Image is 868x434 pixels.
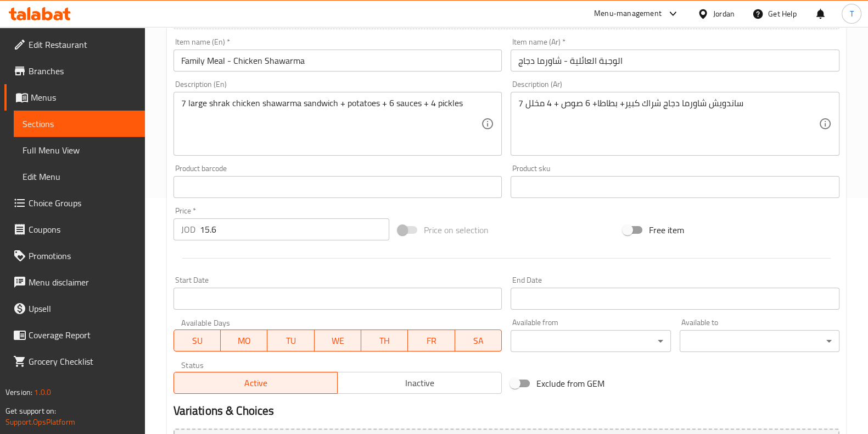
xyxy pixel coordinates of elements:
span: MO [225,333,263,349]
input: Please enter product barcode [173,176,502,198]
a: Sections [14,111,145,137]
a: Upsell [4,295,145,322]
div: ​ [680,330,839,352]
span: SA [460,333,497,349]
button: MO [221,329,267,351]
textarea: 7 ساندويش شاورما دجاج شراك كبير+ بطاطا+ 6 صوص + 4 مخلل [518,98,819,150]
button: Active [173,372,338,394]
a: Coupons [4,216,145,243]
a: Promotions [4,243,145,269]
span: WE [319,333,357,349]
span: Edit Menu [23,170,136,183]
span: Inactive [342,375,497,391]
button: FR [408,329,455,351]
input: Please enter price [200,218,390,240]
a: Edit Restaurant [4,31,145,58]
span: Coupons [29,223,136,236]
div: Jordan [713,8,735,20]
span: Sections [23,117,136,130]
span: Choice Groups [29,196,136,210]
span: SU [178,333,216,349]
span: TU [272,333,310,349]
a: Branches [4,58,145,84]
span: Promotions [29,249,136,262]
a: Coverage Report [4,322,145,348]
a: Menus [4,84,145,111]
span: 1.0.0 [34,385,51,399]
input: Enter name Ar [511,50,839,72]
span: Menu disclaimer [29,276,136,289]
span: Price on selection [424,223,489,237]
a: Menu disclaimer [4,269,145,295]
span: Full Menu View [23,144,136,157]
a: Edit Menu [14,163,145,190]
span: Active [178,375,334,391]
button: SU [173,329,221,351]
span: Exclude from GEM [536,377,604,390]
span: Upsell [29,302,136,315]
span: Version: [5,385,32,399]
span: TH [366,333,404,349]
div: ​ [511,330,670,352]
span: Branches [29,64,136,78]
span: Grocery Checklist [29,355,136,368]
button: SA [455,329,502,351]
p: JOD [181,223,195,236]
button: TU [267,329,314,351]
span: Menus [31,91,136,104]
button: WE [315,329,361,351]
textarea: 7 large shrak chicken shawarma sandwich + potatoes + 6 sauces + 4 pickles [181,98,481,150]
span: Free item [649,223,684,237]
a: Grocery Checklist [4,348,145,375]
span: Get support on: [5,404,56,418]
span: T [849,8,853,20]
div: Menu-management [594,7,662,20]
button: Inactive [337,372,502,394]
span: Edit Restaurant [29,38,136,51]
input: Please enter product sku [511,176,839,198]
button: TH [361,329,408,351]
input: Enter name En [173,50,502,72]
a: Full Menu View [14,137,145,163]
h2: Variations & Choices [173,403,839,419]
a: Choice Groups [4,190,145,216]
a: Support.OpsPlatform [5,415,75,429]
span: FR [412,333,450,349]
span: Coverage Report [29,328,136,342]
